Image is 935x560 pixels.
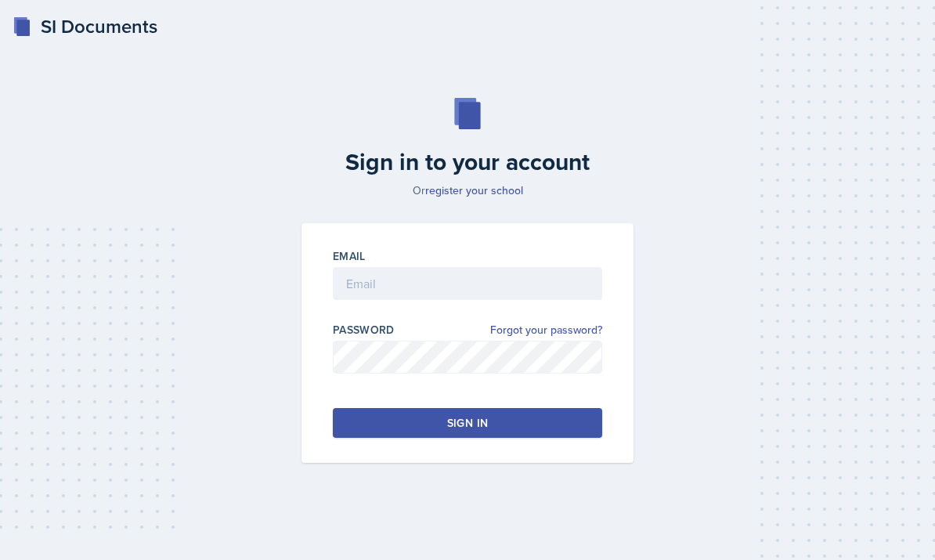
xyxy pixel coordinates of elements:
h2: Sign in to your account [292,148,643,176]
div: Sign in [447,415,488,431]
a: Forgot your password? [490,322,602,338]
button: Sign in [333,408,602,438]
label: Password [333,322,395,338]
p: Or [292,182,643,198]
label: Email [333,248,366,264]
a: SI Documents [13,13,157,41]
a: register your school [425,182,523,198]
input: Email [333,267,602,300]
